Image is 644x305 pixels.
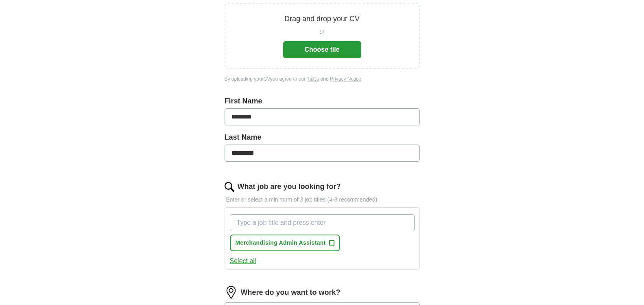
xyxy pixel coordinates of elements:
label: Last Name [225,132,420,143]
input: Type a job title and press enter [230,214,415,231]
a: Privacy Notice [330,76,361,82]
label: First Name [225,96,420,107]
button: Choose file [283,41,361,58]
button: Merchandising Admin Assistant [230,235,340,251]
label: Where do you want to work? [241,287,341,298]
button: Select all [230,256,256,266]
label: What job are you looking for? [238,181,341,192]
a: T&Cs [307,76,319,82]
img: search.png [225,182,234,192]
div: By uploading your CV you agree to our and . [225,75,420,83]
span: Merchandising Admin Assistant [236,239,326,247]
span: or [319,28,324,36]
p: Drag and drop your CV [284,13,360,24]
p: Enter or select a minimum of 3 job titles (4-8 recommended) [225,195,420,204]
img: location.png [225,286,238,299]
